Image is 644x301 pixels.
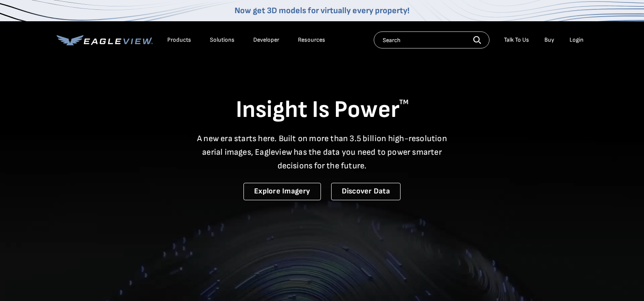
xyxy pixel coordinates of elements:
[504,36,529,44] div: Talk To Us
[167,36,191,44] div: Products
[399,98,409,106] sup: TM
[331,183,401,200] a: Discover Data
[235,6,409,16] a: Now get 3D models for virtually every property!
[243,183,321,200] a: Explore Imagery
[374,31,489,48] input: Search
[210,36,235,44] div: Solutions
[253,36,279,44] a: Developer
[570,36,584,44] div: Login
[57,95,588,125] h1: Insight Is Power
[298,36,325,44] div: Resources
[192,132,452,173] p: A new era starts here. Built on more than 3.5 billion high-resolution aerial images, Eagleview ha...
[544,36,554,44] a: Buy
